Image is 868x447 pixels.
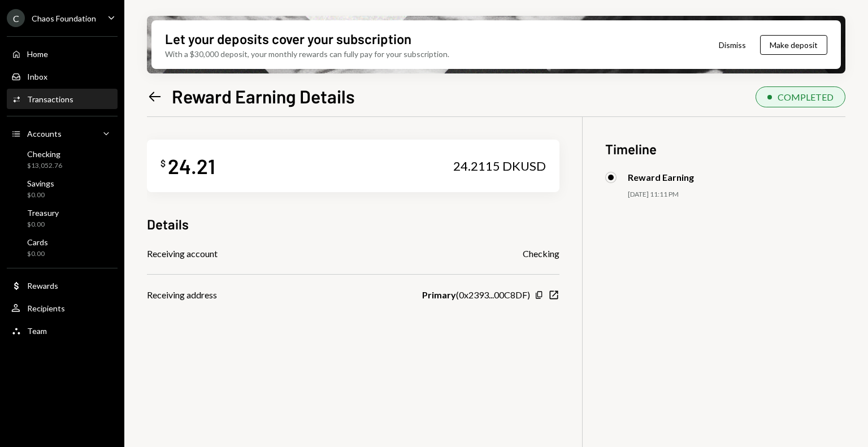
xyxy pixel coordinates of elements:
div: ( 0x2393...00C8DF ) [422,288,530,302]
div: $0.00 [27,190,54,200]
div: Cards [27,237,48,247]
h1: Reward Earning Details [172,85,355,107]
b: Primary [422,288,456,302]
a: Accounts [7,123,118,144]
div: Receiving address [147,288,217,302]
div: Home [27,49,48,59]
div: With a $30,000 deposit, your monthly rewards can fully pay for your subscription. [165,48,449,60]
a: Rewards [7,275,118,296]
a: Treasury$0.00 [7,205,118,232]
a: Home [7,44,118,64]
div: C [7,9,25,27]
a: Recipients [7,298,118,318]
div: Team [27,326,47,336]
a: Checking$13,052.76 [7,146,118,173]
div: 24.21 [168,153,215,179]
button: Dismiss [705,32,760,58]
div: Transactions [27,94,73,104]
div: Checking [27,149,62,159]
div: 24.2115 DKUSD [453,158,546,174]
div: $ [160,158,166,169]
a: Cards$0.00 [7,234,118,261]
h3: Timeline [605,140,845,158]
div: $13,052.76 [27,161,62,171]
div: Inbox [27,72,47,81]
a: Transactions [7,89,118,109]
a: Team [7,320,118,341]
a: Savings$0.00 [7,175,118,202]
div: Chaos Foundation [32,14,96,23]
div: $0.00 [27,220,59,229]
div: Receiving account [147,247,218,261]
div: [DATE] 11:11 PM [628,190,845,199]
div: Let your deposits cover your subscription [165,29,411,48]
a: Inbox [7,66,118,86]
div: Rewards [27,281,58,290]
h3: Details [147,215,189,233]
div: $0.00 [27,249,48,259]
div: COMPLETED [778,92,834,102]
div: Treasury [27,208,59,218]
div: Checking [523,247,559,261]
div: Accounts [27,129,62,138]
button: Make deposit [760,35,827,55]
div: Savings [27,179,54,188]
div: Reward Earning [628,172,694,183]
div: Recipients [27,303,65,313]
